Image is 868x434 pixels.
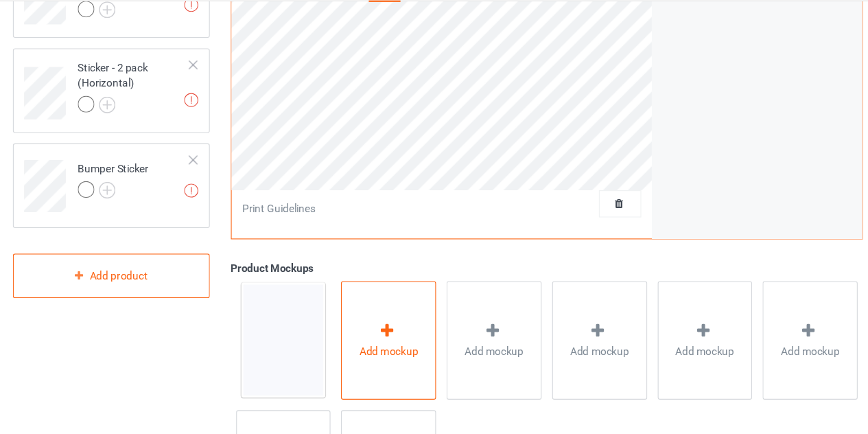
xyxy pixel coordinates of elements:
div: Add mockup [729,294,816,402]
img: svg+xml;base64,PD94bWwgdmVyc2lvbj0iMS4wIiBlbmNvZGluZz0iVVRGLTgiPz4KPHN2ZyB3aWR0aD0iMjJweCIgaGVpZ2... [126,126,141,141]
img: exclamation icon [203,123,216,136]
img: regular.jpg [250,294,336,401]
div: Add mockup [538,294,624,402]
div: Add mockup [346,294,432,402]
div: Bumper Sticker [47,169,226,246]
span: Add mockup [650,351,703,365]
span: Add mockup [458,351,512,365]
img: exclamation icon [203,36,216,49]
a: Back to dashboard [49,15,143,26]
div: Pricing [419,1,449,39]
div: Product Mockups [246,275,821,289]
div: Bumper Sticker [106,185,171,218]
div: Add mockup [634,294,720,402]
div: Add mockup [442,294,528,402]
div: Add product [47,269,226,310]
div: Design [371,1,400,41]
div: Print Guidelines [256,221,322,235]
span: Add mockup [746,351,799,365]
div: Sticker - 2 pack (Horizontal) [106,93,209,140]
span: Add mockup [362,351,416,365]
div: Sticker - 2 pack (Horizontal) [47,82,226,159]
div: Sticker - 2 pack (Vertical) [106,7,209,54]
span: Add mockup [554,351,608,365]
img: svg+xml;base64,PD94bWwgdmVyc2lvbj0iMS4wIiBlbmNvZGluZz0iVVRGLTgiPz4KPHN2ZyB3aWR0aD0iMjJweCIgaGVpZ2... [126,204,141,219]
img: exclamation icon [203,205,216,218]
div: Details [468,1,497,39]
img: svg+xml;base64,PD94bWwgdmVyc2lvbj0iMS4wIiBlbmNvZGluZz0iVVRGLTgiPz4KPHN2ZyB3aWR0aD0iMjJweCIgaGVpZ2... [126,40,141,55]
